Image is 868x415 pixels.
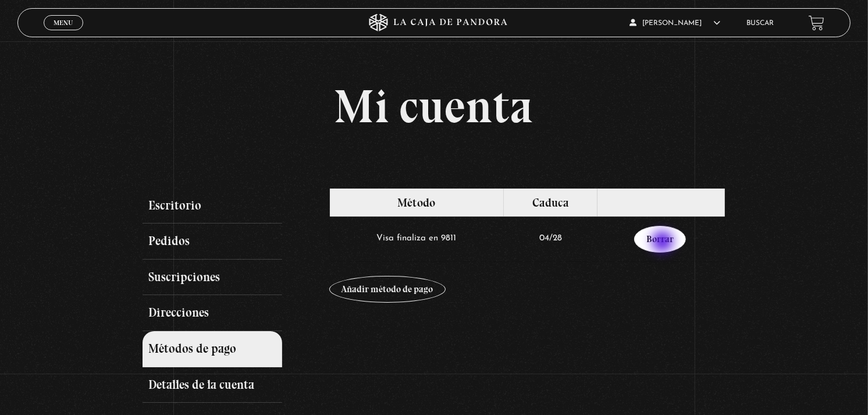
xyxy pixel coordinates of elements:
td: Visa finaliza en 9811 [330,217,504,261]
span: [PERSON_NAME] [629,20,720,27]
a: Suscripciones [143,260,283,296]
a: Métodos de pago [143,331,283,367]
a: Pedidos [143,224,283,260]
a: Borrar [634,226,686,253]
span: Menu [54,19,73,26]
a: Buscar [746,20,774,27]
span: Cerrar [49,29,77,37]
a: Detalles de la cuenta [143,367,283,403]
a: Direcciones [143,295,283,331]
a: Escritorio [143,188,283,224]
span: Caduca [532,196,569,210]
h1: Mi cuenta [143,83,726,130]
a: View your shopping cart [809,15,824,31]
a: Añadir método de pago [329,276,446,303]
span: Método [398,196,436,210]
td: 04/28 [504,217,598,261]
